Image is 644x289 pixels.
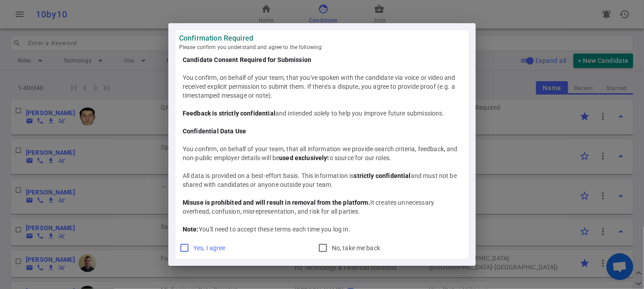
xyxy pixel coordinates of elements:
[193,244,226,252] span: Yes, I agree
[279,154,327,161] b: used exclusively
[183,225,461,234] div: You'll need to accept these terms each time you log in.
[179,43,465,52] span: Please confirm you understand and agree to the following:
[332,244,380,252] span: No, take me back
[183,198,461,216] div: It creates unnecessary overhead, confusion, misrepresentation, and risk for all parties.
[354,172,411,179] b: strictly confidential
[183,73,461,100] div: You confirm, on behalf of your team, that you've spoken with the candidate via voice or video and...
[183,110,276,117] b: Feedback is strictly confidential
[183,56,311,63] b: Candidate Consent Required for Submission
[183,128,246,135] b: Confidential Data Use
[179,34,465,43] strong: Confirmation Required
[183,226,199,233] b: Note:
[183,144,461,162] div: You confirm, on behalf of your team, that all information we provide-search criteria, feedback, a...
[183,109,461,118] div: and intended solely to help you improve future submissions.
[183,199,370,206] b: Misuse is prohibited and will result in removal from the platform.
[183,171,461,189] div: All data is provided on a best-effort basis. This information is and must not be shared with cand...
